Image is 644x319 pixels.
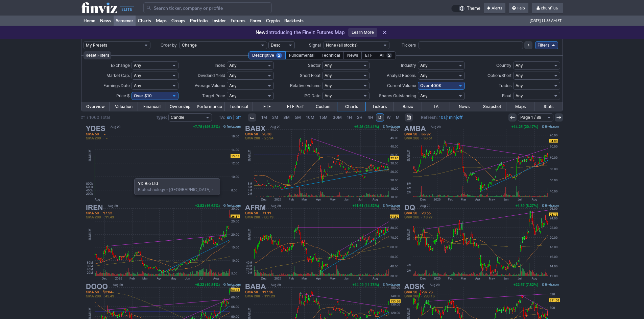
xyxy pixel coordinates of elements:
[210,16,228,26] a: Insider
[387,83,416,88] span: Current Volume
[283,115,290,120] span: 3M
[233,115,234,120] span: |
[84,203,242,282] img: IREN - IREN Ltd - Stock Price Chart
[134,178,220,195] div: Biotechnology [GEOGRAPHIC_DATA] -
[256,29,345,36] p: Introducing the Finviz Futures Map
[421,115,438,120] b: Refresh:
[111,63,130,68] span: Exchange
[348,28,377,37] a: Learn More
[319,115,328,120] span: 15M
[264,16,282,26] a: Crypto
[84,124,242,203] img: YDES - YD Bio Ltd - Stock Price Chart
[281,113,292,122] a: 3M
[138,181,158,186] b: YD Bio Ltd
[136,16,153,26] a: Charts
[439,115,446,120] a: 10s
[84,51,111,59] button: Reset Filters
[393,113,402,122] a: M
[285,51,318,59] div: Fundamental
[402,124,560,203] img: AMBA - Ambarella Inc - Stock Price Chart
[156,115,167,120] b: Type:
[344,113,354,122] a: 1H
[318,51,344,59] div: Technical
[361,51,376,59] div: ETF
[248,16,264,26] a: Forex
[317,113,330,122] a: 15M
[451,5,480,12] a: Theme
[198,73,225,78] span: Dividend Yield
[386,53,392,58] span: 2
[138,102,166,111] a: Financial
[376,51,396,59] div: All
[447,115,456,120] a: 1min
[166,102,194,111] a: Ownership
[227,115,232,120] a: on
[401,63,416,68] span: Industry
[502,93,511,98] span: Float
[330,113,344,122] a: 30M
[394,102,422,111] a: Basic
[143,2,272,13] input: Search
[290,83,320,88] span: Relative Volume
[243,124,401,203] img: BABX - GraniteShares 2x Long BABA Daily ETF - Stock Price Chart
[169,16,188,26] a: Groups
[535,41,558,49] a: Filters
[506,102,534,111] a: Maps
[153,16,169,26] a: Maps
[402,203,560,282] img: DQ - Daqo New Energy Corp ADR - Stock Price Chart
[532,3,563,14] a: chunfliu6
[384,113,393,122] a: W
[295,115,301,120] span: 5M
[487,73,511,78] span: Option/Short
[282,16,306,26] a: Backtests
[333,115,342,120] span: 30M
[81,114,110,121] div: #1 / 1060 Total
[248,51,286,59] div: Descriptive
[161,43,177,48] span: Order by
[402,43,416,48] span: Tickers
[499,83,511,88] span: Trades
[478,102,506,111] a: Snapshot
[215,63,225,68] span: Index
[165,187,169,192] span: •
[530,16,562,26] span: [DATE] 11:36 AM ET
[304,93,320,98] span: IPO Date
[248,113,256,122] button: Interval
[270,113,281,122] a: 2M
[202,93,225,98] span: Target Price
[405,113,413,122] button: Range
[228,16,248,26] a: Futures
[103,83,130,88] span: Earnings Date
[219,115,225,120] b: TA:
[534,102,563,111] a: Stats
[256,29,267,35] span: New:
[357,115,362,120] span: 2H
[367,115,373,120] span: 4H
[98,16,114,26] a: News
[355,113,365,122] a: 2H
[387,115,391,120] span: W
[467,5,480,12] span: Theme
[243,203,401,282] img: AFRM - Affirm Holdings Inc - Stock Price Chart
[365,102,393,111] a: Tickers
[106,73,130,78] span: Market Cap.
[379,93,416,98] span: Shares Outstanding
[116,93,130,98] span: Price $
[194,102,225,111] a: Performance
[450,102,478,111] a: News
[259,113,269,122] a: 1M
[509,3,528,14] a: Help
[236,115,241,120] a: off
[211,187,214,192] span: •
[309,43,321,48] span: Signal
[378,115,381,120] span: D
[396,115,400,120] span: M
[365,113,376,122] a: 4H
[308,63,320,68] span: Sector
[343,51,362,59] div: News
[281,102,309,111] a: ETF Perf
[541,5,558,10] span: chunfliu6
[421,114,463,121] span: | |
[422,102,450,111] a: TA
